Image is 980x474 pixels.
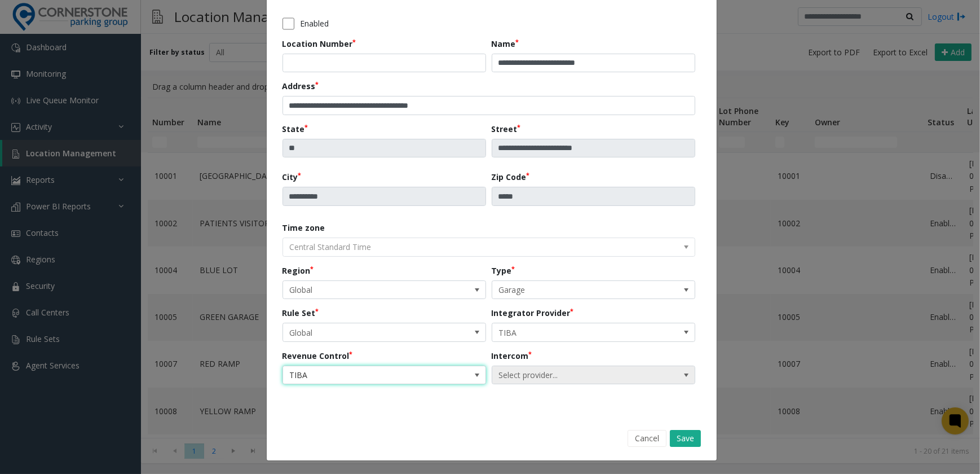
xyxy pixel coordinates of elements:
label: Location Number [282,38,356,50]
span: Garage [492,281,654,299]
label: Name [492,38,519,50]
label: Time zone [282,222,325,234]
label: Integrator Provider [492,307,574,319]
label: City [282,171,302,183]
span: TIBA [492,323,654,341]
label: Region [282,265,314,276]
label: Address [282,80,319,92]
label: Street [492,123,521,135]
label: State [282,123,308,135]
app-dropdown: The timezone is automatically set based on the address and cannot be edited. [282,241,695,252]
span: Global [283,281,445,299]
label: Intercom [492,350,532,362]
span: Select provider... [492,366,654,384]
label: Type [492,265,515,276]
label: Revenue Control [282,350,353,362]
span: TIBA [283,366,445,384]
button: Save [670,430,701,447]
button: Cancel [628,430,666,447]
label: Zip Code [492,171,530,183]
span: Global [283,323,445,341]
label: Rule Set [282,307,319,319]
